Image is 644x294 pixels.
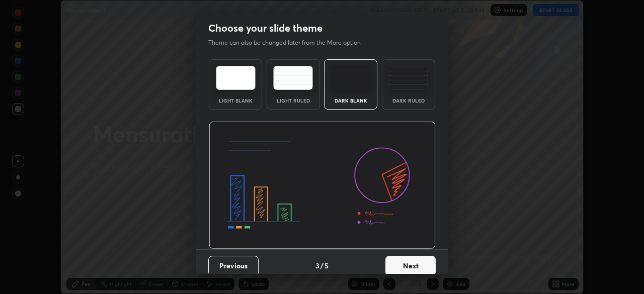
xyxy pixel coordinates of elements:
h4: 3 [315,260,319,271]
img: lightRuledTheme.5fabf969.svg [273,66,313,90]
div: Dark Ruled [388,98,429,103]
h2: Choose your slide theme [208,22,323,35]
button: Next [385,256,436,276]
div: Light Blank [215,98,256,103]
h4: / [320,260,324,271]
p: Theme can also be changed later from the More option [208,38,371,47]
h4: 5 [325,260,329,271]
button: Previous [208,256,259,276]
img: darkRuledTheme.de295e13.svg [388,66,428,90]
img: darkThemeBanner.d06ce4a2.svg [209,122,436,249]
img: lightTheme.e5ed3b09.svg [216,66,256,90]
div: Dark Blank [331,98,371,103]
div: Light Ruled [273,98,313,103]
img: darkTheme.f0cc69e5.svg [331,66,371,90]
